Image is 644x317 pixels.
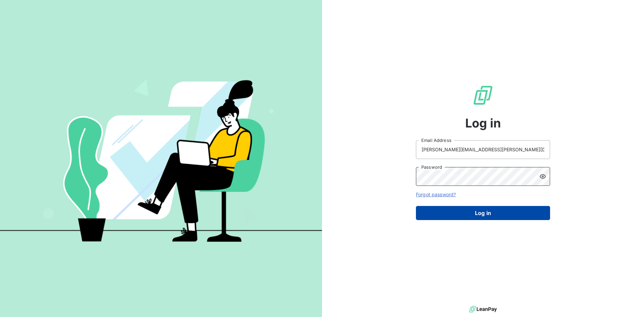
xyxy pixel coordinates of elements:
[416,206,550,220] button: Log in
[465,114,501,132] span: Log in
[416,192,456,197] a: Forgot password?
[416,140,550,159] input: placeholder
[472,85,494,106] img: LeanPay Logo
[469,304,497,314] img: logo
